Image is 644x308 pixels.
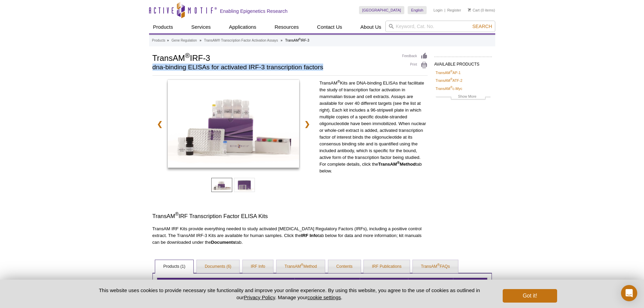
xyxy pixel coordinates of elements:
a: ❯ [300,116,314,132]
h2: AVAILABLE PRODUCTS [434,56,492,69]
sup: ® [301,263,303,267]
li: | [445,6,446,14]
span: Search [472,24,492,29]
h1: TransAM IRF-3 [152,52,396,63]
strong: TransAM Method [378,162,416,167]
a: Services [187,21,215,33]
a: Gene Regulation [171,38,197,44]
p: TransAM IRF Kits provide everything needed to study activated [MEDICAL_DATA] Regulatory Factors (... [152,226,428,246]
li: » [167,39,169,42]
sup: ® [175,212,178,217]
a: English [408,6,427,14]
input: Keyword, Cat. No. [385,21,495,32]
a: Products (1) [155,260,193,274]
li: (0 items) [468,6,495,14]
button: cookie settings [307,294,341,300]
th: Name [157,278,295,286]
a: [GEOGRAPHIC_DATA] [359,6,405,14]
h2: dna-binding ELISAs for activated IRF-3 transcription factors [152,64,396,70]
img: Your Cart [468,8,471,11]
a: ❮ [152,116,167,132]
th: Price [408,278,453,286]
div: Open Intercom Messenger [621,285,637,301]
a: Feedback [402,52,428,60]
strong: IRF Info [301,233,318,238]
sup: ® [450,70,453,73]
sup: ® [450,86,453,89]
sup: ® [397,161,400,165]
button: Got it! [503,289,557,303]
a: TransAM IRF-3 Kit [168,80,299,170]
p: TransAM Kits are DNA-binding ELISAs that facilitate the study of transcription factor activation ... [319,80,428,174]
a: TransAM®c-Myc [436,86,462,92]
a: Cart [468,8,480,13]
a: TransAM®FAQs [413,260,458,274]
th: Cat No. [360,278,408,286]
a: Resources [270,21,303,33]
a: About Us [356,21,385,33]
a: IRF Publications [364,260,409,274]
a: TransAM®AP-1 [436,70,461,76]
a: Privacy Policy [244,294,275,300]
a: TransAM®Method [277,260,325,274]
a: Applications [225,21,260,33]
sup: ® [299,38,301,41]
th: Format [295,278,360,286]
a: TransAM® Transcription Factor Activation Assays [204,38,278,44]
a: TransAM®ATF-2 [436,77,462,84]
p: This website uses cookies to provide necessary site functionality and improve your online experie... [87,287,492,301]
li: TransAM IRF-3 [285,39,309,42]
h2: Enabling Epigenetics Research [220,8,288,14]
strong: Documents [211,240,235,245]
button: Search [470,23,494,29]
a: Products [152,38,165,44]
a: Register [447,8,461,13]
a: Print [402,62,428,69]
h3: TransAM IRF Transcription Factor ELISA Kits [152,212,428,220]
a: IRF Info [243,260,273,274]
li: » [281,39,283,42]
sup: ® [450,78,453,81]
a: Products [149,21,177,33]
sup: ® [437,263,439,267]
img: TransAM IRF-3 Kit [168,80,299,168]
a: Contents [328,260,361,274]
a: Show More [436,93,491,101]
li: » [199,39,201,42]
sup: ® [337,79,340,84]
a: Login [433,8,443,13]
a: Contact Us [313,21,346,33]
sup: ® [185,52,190,59]
a: Documents (6) [197,260,240,274]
